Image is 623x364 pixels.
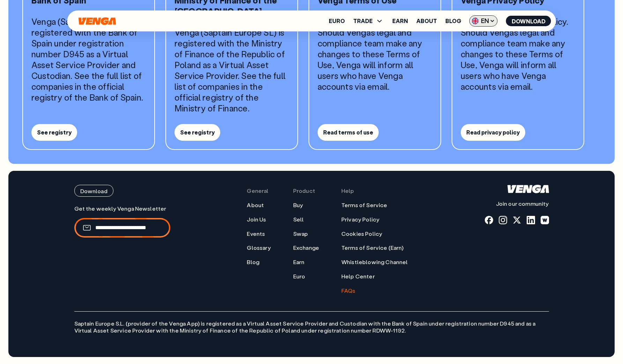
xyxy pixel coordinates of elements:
[541,216,549,224] a: warpcast
[247,202,264,209] a: About
[293,187,315,195] span: Product
[341,244,403,252] a: Terms of Service (Earn)
[293,216,304,223] a: Sell
[499,216,507,224] a: instagram
[353,17,384,25] span: TRADE
[485,200,549,208] p: Join our community
[507,185,549,193] svg: Home
[31,127,77,136] a: See registry
[247,244,270,252] a: Glossary
[341,287,356,294] a: FAQs
[74,185,113,197] button: Download
[341,259,408,266] a: Whistleblowing Channel
[175,127,220,136] a: See registry
[513,216,521,224] a: x
[341,187,354,195] span: Help
[341,216,379,223] a: Privacy Policy
[247,216,266,223] a: Join Us
[74,205,170,212] p: Get the weekly Venga Newsletter
[506,16,551,26] button: Download
[318,124,379,141] button: Read terms of use
[445,18,461,24] a: Blog
[353,18,373,24] span: TRADE
[247,187,268,195] span: General
[31,124,77,141] button: See registry
[461,127,525,136] a: Read privacy policy
[175,27,289,114] p: Venga (Saptain Europe SL) is registered with the Ministry of Finance of the Republic of Poland as...
[416,18,437,24] a: About
[247,230,265,238] a: Events
[74,185,170,197] a: Download
[31,16,146,103] p: Venga (Saptain Europe SL) is registered with the Bank of Spain under registration number D945 as ...
[293,230,308,238] a: Swap
[318,127,379,136] a: Read terms of use
[469,15,498,27] span: EN
[74,311,549,335] p: Saptain Europe S.L. (provider of the Venga App) is registered as a Virtual Asset Service Provider...
[247,259,259,266] a: Blog
[293,273,305,280] a: Euro
[293,259,305,266] a: Earn
[293,202,303,209] a: Buy
[341,230,382,238] a: Cookies Policy
[341,202,387,209] a: Terms of Service
[318,16,432,92] p: Read Venga's Terms of Use. Should Venga's legal and compliance team make any changes to these Ter...
[461,124,525,141] button: Read privacy policy
[293,244,319,252] a: Exchange
[78,17,117,25] svg: Home
[472,17,479,24] img: flag-uk
[485,216,493,224] a: fb
[329,18,345,24] a: Euro
[461,16,575,92] p: Read Venga's Privacy Policy. Should Venga's legal and compliance team make any changes to these T...
[392,18,408,24] a: Earn
[341,273,375,280] a: Help Center
[527,216,535,224] a: linkedin
[175,124,220,141] button: See registry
